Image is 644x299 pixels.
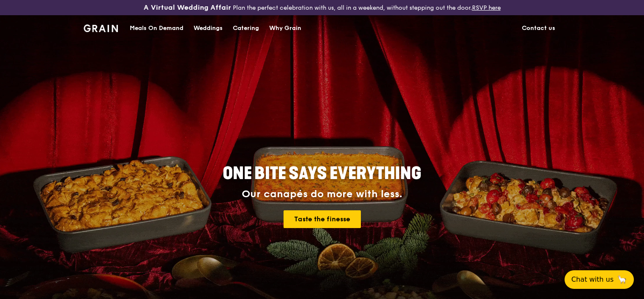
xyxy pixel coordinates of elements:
div: Our canapés do more with less. [170,188,474,200]
div: Weddings [194,16,223,41]
span: Chat with us [571,275,614,285]
div: Plan the perfect celebration with us, all in a weekend, without stepping out the door. [107,3,537,12]
a: Taste the finesse [284,210,361,228]
div: Why Grain [269,16,301,41]
span: 🦙 [617,275,627,285]
img: Grain [84,24,118,32]
div: Meals On Demand [130,16,183,41]
a: GrainGrain [84,15,118,40]
a: Catering [228,16,264,41]
button: Chat with us🦙 [565,270,634,289]
a: Contact us [517,16,560,41]
a: Why Grain [264,16,306,41]
a: RSVP here [472,4,501,11]
span: ONE BITE SAYS EVERYTHING [223,163,421,184]
h3: A Virtual Wedding Affair [144,3,231,12]
a: Weddings [188,16,228,41]
div: Catering [233,16,259,41]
